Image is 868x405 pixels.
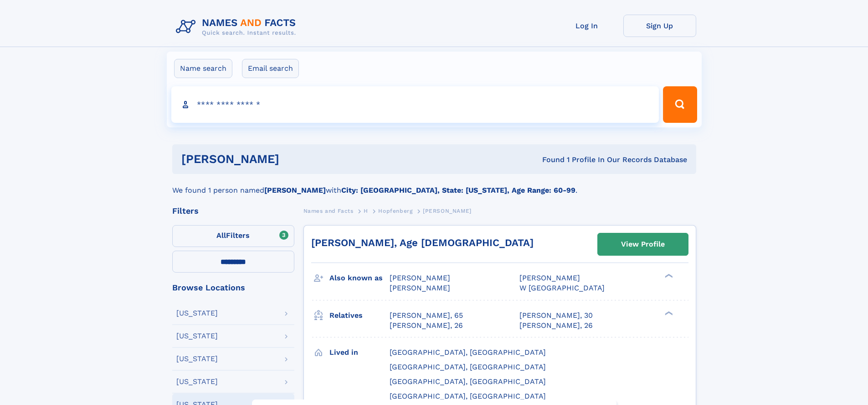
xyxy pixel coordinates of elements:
[663,273,673,279] div: ❯
[550,15,623,37] a: Log In
[390,392,546,400] span: [GEOGRAPHIC_DATA], [GEOGRAPHIC_DATA]
[176,310,218,317] div: [US_STATE]
[172,15,303,39] img: Logo Names and Facts
[519,321,593,331] a: [PERSON_NAME], 26
[621,234,665,255] div: View Profile
[519,310,593,321] a: [PERSON_NAME], 30
[598,233,688,255] a: View Profile
[176,378,218,385] div: [US_STATE]
[329,270,390,286] h3: Also known as
[216,231,226,240] span: All
[172,284,294,292] div: Browse Locations
[329,345,390,360] h3: Lived in
[390,377,546,386] span: [GEOGRAPHIC_DATA], [GEOGRAPHIC_DATA]
[311,237,534,248] a: [PERSON_NAME], Age [DEMOGRAPHIC_DATA]
[171,86,659,123] input: search input
[172,225,294,247] label: Filters
[172,207,294,215] div: Filters
[390,284,450,292] span: [PERSON_NAME]
[519,284,605,292] span: W [GEOGRAPHIC_DATA]
[390,363,546,371] span: [GEOGRAPHIC_DATA], [GEOGRAPHIC_DATA]
[378,205,412,216] a: Hopfenberg
[176,332,218,340] div: [US_STATE]
[378,208,412,214] span: Hopfenberg
[663,86,697,123] button: Search Button
[181,153,411,165] h1: [PERSON_NAME]
[264,186,326,195] b: [PERSON_NAME]
[623,15,696,37] a: Sign Up
[390,310,463,321] a: [PERSON_NAME], 65
[172,174,696,196] div: We found 1 person named with .
[174,59,232,78] label: Name search
[341,186,575,195] b: City: [GEOGRAPHIC_DATA], State: [US_STATE], Age Range: 60-99
[390,274,450,282] span: [PERSON_NAME]
[364,205,368,216] a: H
[663,310,673,316] div: ❯
[390,348,546,357] span: [GEOGRAPHIC_DATA], [GEOGRAPHIC_DATA]
[411,155,687,165] div: Found 1 Profile In Our Records Database
[364,208,368,214] span: H
[242,59,299,78] label: Email search
[519,274,580,282] span: [PERSON_NAME]
[176,355,218,363] div: [US_STATE]
[390,321,463,331] a: [PERSON_NAME], 26
[329,308,390,323] h3: Relatives
[303,205,354,216] a: Names and Facts
[423,208,472,214] span: [PERSON_NAME]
